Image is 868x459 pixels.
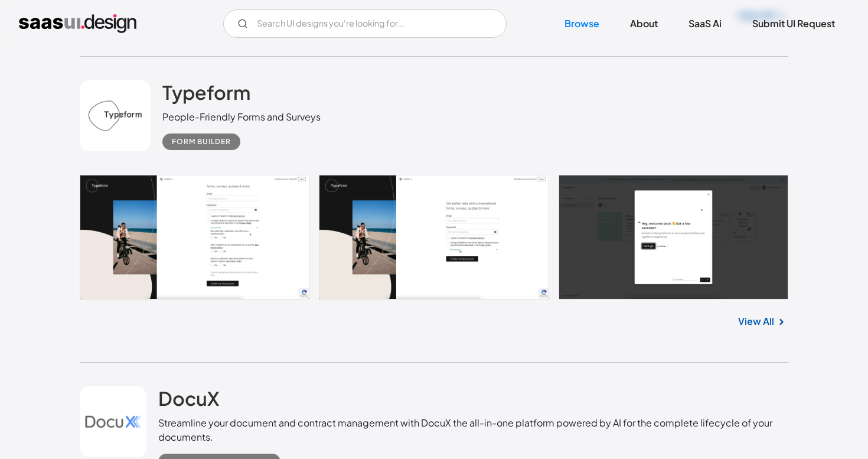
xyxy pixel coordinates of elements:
[674,11,736,37] a: SaaS Ai
[223,9,507,38] form: Email Form
[158,386,219,410] h2: DocuX
[162,110,321,124] div: People-Friendly Forms and Surveys
[158,416,788,444] div: Streamline your document and contract management with DocuX the all-in-one platform powered by AI...
[172,135,231,149] div: Form Builder
[223,9,507,38] input: Search UI designs you're looking for...
[616,11,672,37] a: About
[738,314,774,328] a: View All
[550,11,614,37] a: Browse
[158,386,219,416] a: DocuX
[19,14,136,33] a: home
[162,80,250,104] h2: Typeform
[162,80,250,110] a: Typeform
[738,11,849,37] a: Submit UI Request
